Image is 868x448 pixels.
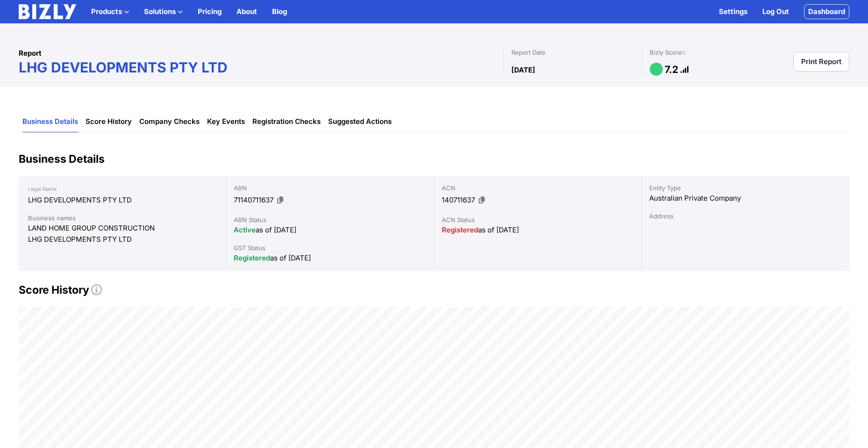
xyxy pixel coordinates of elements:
[234,253,270,262] span: Registered
[649,183,841,193] div: Entity Type
[793,52,849,72] a: Print Report
[19,59,503,76] h1: LHG DEVELOPMENTS PTY LTD
[272,6,287,17] a: Blog
[19,152,849,166] h2: Business Details
[19,48,503,59] div: Report
[442,224,634,236] div: as of [DATE]
[328,111,392,132] a: Suggested Actions
[234,224,426,236] div: as of [DATE]
[442,195,475,204] span: 140711637
[511,48,634,57] div: Report Date
[442,225,478,234] span: Registered
[649,211,841,221] div: Address
[650,48,689,57] div: Bizly Score
[207,111,245,132] a: Key Events
[91,6,129,17] button: Products
[28,195,216,206] div: LHG DEVELOPMENTS PTY LTD
[762,6,789,17] a: Log Out
[28,183,216,195] div: Legal Name
[234,253,426,264] div: as of [DATE]
[22,111,78,132] a: Business Details
[139,111,200,132] a: Company Checks
[252,111,321,132] a: Registration Checks
[234,215,426,224] div: ABN Status
[804,4,849,19] a: Dashboard
[28,223,216,234] div: LAND HOME GROUP CONSTRUCTION
[442,183,634,193] div: ACN
[442,215,634,224] div: ACN Status
[234,243,426,253] div: GST Status
[719,6,747,17] a: Settings
[237,6,257,17] a: About
[665,63,678,76] h1: 7.2
[511,65,634,76] div: [DATE]
[234,225,256,234] span: Active
[28,213,216,223] div: Business names
[649,193,841,204] div: Australian Private Company
[234,183,426,193] div: ABN
[198,6,222,17] a: Pricing
[28,234,216,245] div: LHG DEVELOPMENTS PTY LTD
[19,282,849,297] h2: Score History
[144,6,183,17] button: Solutions
[86,111,132,132] a: Score History
[234,195,273,204] span: 71140711637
